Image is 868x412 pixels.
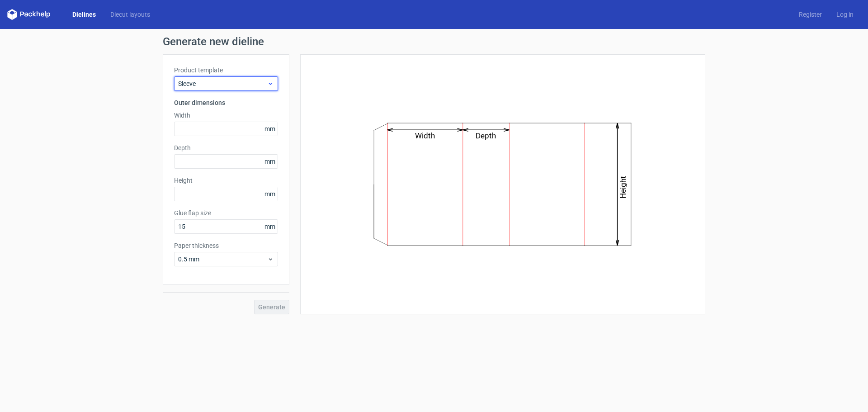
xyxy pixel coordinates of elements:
[103,10,157,19] a: Diecut layouts
[262,155,278,168] span: mm
[829,10,861,19] a: Log in
[163,36,705,47] h1: Generate new dieline
[174,208,278,218] label: Glue flap size
[262,122,278,136] span: mm
[792,10,829,19] a: Register
[262,187,278,201] span: mm
[476,131,496,140] text: Depth
[65,10,103,19] a: Dielines
[174,66,278,75] label: Product template
[178,79,267,88] span: Sleeve
[619,176,628,199] text: Height
[415,131,435,140] text: Width
[174,98,278,107] h3: Outer dimensions
[174,176,278,185] label: Height
[174,143,278,152] label: Depth
[178,255,267,264] span: 0.5 mm
[174,111,278,120] label: Width
[262,220,278,233] span: mm
[174,241,278,250] label: Paper thickness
